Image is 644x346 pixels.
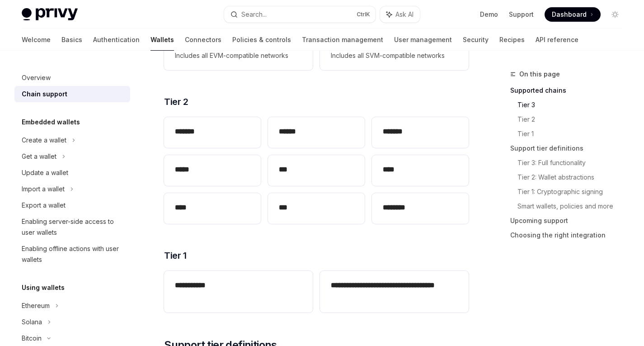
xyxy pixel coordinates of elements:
[517,170,630,185] a: Tier 2: Wallet abstractions
[510,141,630,156] a: Support tier definitions
[517,127,630,141] a: Tier 1
[22,117,80,128] h5: Embedded wallets
[22,216,125,238] div: Enabling server-side access to user wallets
[22,72,51,83] div: Overview
[175,50,302,61] span: Includes all EVM-compatible networks
[93,29,140,51] a: Authentication
[357,11,370,18] span: Ctrl K
[150,29,174,51] a: Wallets
[545,7,601,22] a: Dashboard
[608,7,622,22] button: Toggle dark mode
[517,98,630,112] a: Tier 3
[22,167,68,178] div: Update a wallet
[510,228,630,242] a: Choosing the right integration
[395,10,414,19] span: Ask AI
[241,9,267,20] div: Search...
[517,199,630,213] a: Smart wallets, policies and more
[380,6,420,23] button: Ask AI
[14,197,130,213] a: Export a wallet
[22,333,42,344] div: Bitcoin
[331,50,458,61] span: Includes all SVM-compatible networks
[164,95,188,108] span: Tier 2
[536,29,578,51] a: API reference
[14,86,130,102] a: Chain support
[22,8,78,21] img: light logo
[14,165,130,181] a: Update a wallet
[22,151,56,162] div: Get a wallet
[164,249,186,262] span: Tier 1
[394,29,452,51] a: User management
[22,135,66,146] div: Create a wallet
[552,10,587,19] span: Dashboard
[509,10,534,19] a: Support
[22,300,50,311] div: Ethereum
[22,184,65,194] div: Import a wallet
[224,6,375,23] button: Search...CtrlK
[22,282,65,293] h5: Using wallets
[480,10,498,19] a: Demo
[232,29,291,51] a: Policies & controls
[22,200,66,211] div: Export a wallet
[14,241,130,268] a: Enabling offline actions with user wallets
[22,89,67,100] div: Chain support
[517,112,630,127] a: Tier 2
[463,29,489,51] a: Security
[510,213,630,228] a: Upcoming support
[517,156,630,170] a: Tier 3: Full functionality
[302,29,383,51] a: Transaction management
[14,213,130,241] a: Enabling server-side access to user wallets
[519,69,560,80] span: On this page
[499,29,525,51] a: Recipes
[22,243,125,265] div: Enabling offline actions with user wallets
[61,29,82,51] a: Basics
[517,185,630,199] a: Tier 1: Cryptographic signing
[22,317,42,327] div: Solana
[14,70,130,86] a: Overview
[185,29,221,51] a: Connectors
[510,83,630,98] a: Supported chains
[22,29,51,51] a: Welcome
